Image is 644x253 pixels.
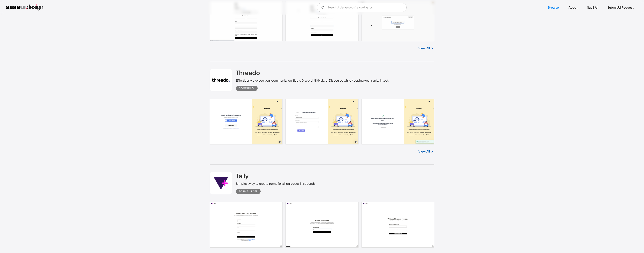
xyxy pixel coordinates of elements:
a: Browse [543,3,563,12]
a: Tally [236,172,249,181]
a: View All [418,149,430,154]
div: Community [239,86,255,91]
a: View All [418,46,430,51]
div: Simplest way to create forms for all purposes in seconds. [236,181,316,186]
a: home [6,4,43,10]
div: Form Builder [239,189,258,194]
input: Search UI designs you're looking for... [317,3,407,12]
h2: Tally [236,172,249,179]
a: SaaS Ai [583,3,602,12]
a: Submit UI Request [603,3,638,12]
a: Threado [236,69,260,78]
div: Effortlessly oversee your community on Slack, Discord, GitHub, or Discourse while keeping your sa... [236,78,389,83]
form: Email Form [317,3,407,12]
h2: Threado [236,69,260,76]
a: About [564,3,582,12]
